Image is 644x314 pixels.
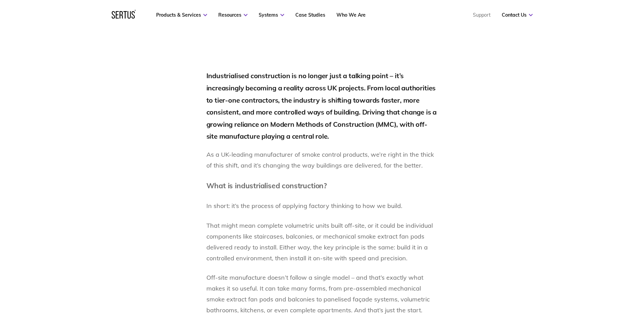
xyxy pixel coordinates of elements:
a: Who We Are [336,12,366,18]
a: Contact Us [502,12,533,18]
iframe: Chat Widget [610,281,644,314]
p: In short: it’s the process of applying factory thinking to how we build. [206,200,438,211]
a: Systems [259,12,284,18]
a: Products & Services [156,12,207,18]
p: That might mean complete volumetric units built off-site, or it could be individual components li... [206,220,438,264]
p: As a UK-leading manufacturer of smoke control products, we’re right in the thick of this shift, a... [206,149,438,171]
a: Support [473,12,491,18]
h3: What is industrialised construction? [206,179,438,192]
a: Case Studies [295,12,325,18]
a: Resources [218,12,247,18]
h2: Industrialised construction is no longer just a talking point – it’s increasingly becoming a real... [206,70,438,142]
